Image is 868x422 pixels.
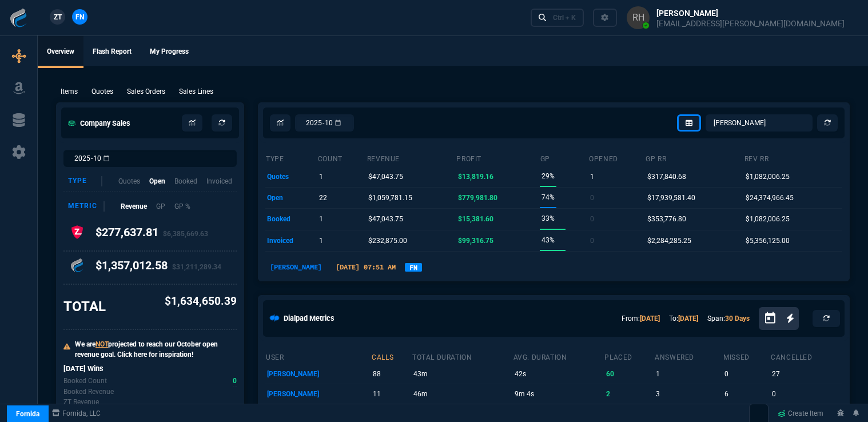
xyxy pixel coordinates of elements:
p: 0 [772,386,840,402]
p: 6 [724,386,769,402]
p: [PERSON_NAME] [267,366,369,382]
p: 1 [656,366,721,382]
h5: Company Sales [68,118,130,129]
th: revenue [367,150,456,166]
a: msbcCompanyName [49,408,104,419]
p: 1 [319,233,323,249]
td: booked [265,209,317,230]
p: $15,381.60 [458,211,493,227]
p: 1 [319,169,323,185]
p: Today's Booked revenue [63,387,114,397]
p: 0 [590,211,594,227]
th: count [317,150,367,166]
a: FN [405,263,422,272]
span: ZT [54,12,62,22]
div: Metric [68,201,105,212]
h5: Dialpad Metrics [284,313,335,324]
th: user [265,348,371,364]
p: From: [622,313,660,324]
p: $2,284,285.25 [647,233,691,249]
p: 33% [541,210,555,226]
p: spec.value [226,397,237,407]
td: open [265,187,317,208]
span: $6,385,669.63 [163,230,208,238]
th: placed [604,348,654,364]
p: $317,840.68 [647,169,686,185]
a: My Progress [141,36,198,68]
p: 9m 4s [515,386,602,402]
p: Span: [707,313,750,324]
th: cancelled [770,348,842,364]
p: $17,939,581.40 [647,190,695,206]
div: Type [68,176,102,186]
p: 74% [541,189,555,205]
p: spec.value [226,387,237,397]
th: opened [588,150,645,166]
p: 3 [656,386,721,402]
th: GP RR [645,150,743,166]
a: [DATE] [678,314,698,323]
th: total duration [412,348,513,364]
span: Today's Booked count [233,376,237,387]
th: Profit [456,150,539,166]
p: 1 [590,169,594,185]
p: $47,043.75 [368,211,403,227]
p: 0 [590,190,594,206]
p: $99,316.75 [458,233,493,249]
p: $1,634,650.39 [165,293,237,310]
p: Invoiced [206,176,232,186]
p: Items [61,86,78,97]
span: FN [75,12,84,22]
span: NOT [95,340,108,348]
p: 2 [606,386,652,402]
p: Revenue [121,201,147,212]
p: $779,981.80 [458,190,497,206]
p: 1 [319,211,323,227]
p: 42s [515,366,602,382]
th: calls [371,348,412,364]
a: 30 Days [725,314,750,323]
p: Open [149,176,165,186]
p: 11 [373,386,410,402]
p: 22 [319,190,327,206]
p: 88 [373,366,410,382]
div: Ctrl + K [553,13,576,22]
p: [PERSON_NAME] [267,386,369,402]
th: Rev RR [744,150,842,166]
p: $5,356,125.00 [746,233,790,249]
span: $31,211,289.34 [172,263,221,271]
p: $1,082,006.25 [746,169,790,185]
p: [DATE] 07:51 AM [331,262,400,272]
p: $232,875.00 [368,233,407,249]
td: invoiced [265,230,317,251]
th: GP [540,150,589,166]
th: type [265,150,317,166]
th: answered [654,348,723,364]
p: $353,776.80 [647,211,686,227]
p: Today's zaynTek revenue [63,397,99,407]
p: Sales Orders [127,86,165,97]
h3: TOTAL [63,298,106,315]
p: Today's Booked count [63,376,107,386]
p: spec.value [222,376,237,387]
p: Quotes [118,176,140,186]
p: $24,374,966.45 [746,190,794,206]
p: 0 [724,366,769,382]
h6: [DATE] Wins [63,364,237,373]
p: 46m [413,386,511,402]
p: GP [156,201,165,212]
p: $13,819.16 [458,169,493,185]
p: 43% [541,232,555,248]
p: Quotes [91,86,113,97]
a: Create Item [773,405,828,422]
a: Overview [38,36,83,68]
button: Open calendar [763,310,786,327]
p: $47,043.75 [368,169,403,185]
p: 60 [606,366,652,382]
p: We are projected to reach our October open revenue goal. Click here for inspiration! [75,339,237,360]
a: Flash Report [83,36,141,68]
p: To: [669,313,698,324]
p: $1,082,006.25 [746,211,790,227]
p: 29% [541,168,555,184]
h4: $277,637.81 [95,225,208,244]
